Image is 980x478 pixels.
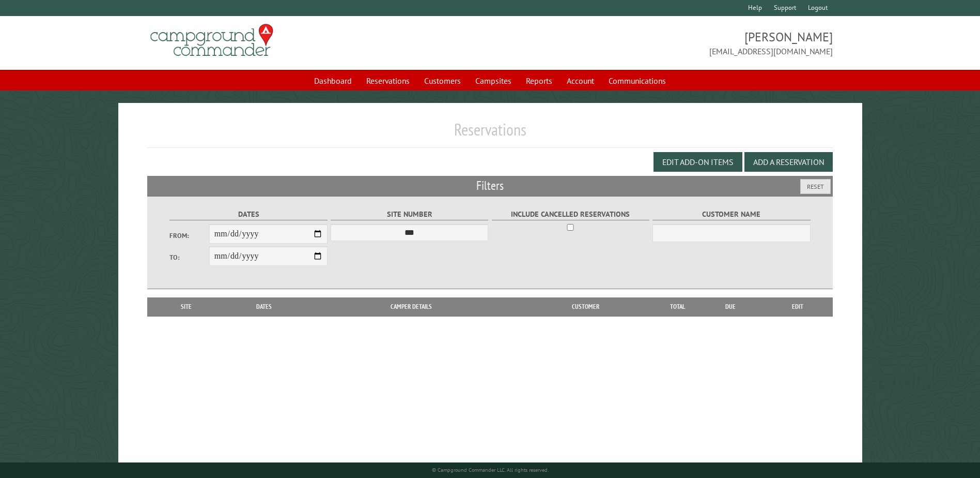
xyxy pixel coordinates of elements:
button: Edit Add-on Items [654,152,742,172]
small: © Campground Commander LLC. All rights reserved. [432,467,549,473]
a: Campsites [469,71,518,91]
label: To: [169,252,209,262]
a: Reports [520,71,558,91]
th: Total [657,297,698,316]
th: Camper Details [308,297,514,316]
a: Account [561,71,600,91]
button: Reset [800,179,831,194]
span: [PERSON_NAME] [EMAIL_ADDRESS][DOMAIN_NAME] [490,28,833,57]
h2: Filters [147,176,832,196]
label: Dates [169,208,327,220]
th: Due [698,297,763,316]
label: Include Cancelled Reservations [492,208,649,220]
th: Edit [763,297,833,316]
label: Site Number [331,208,488,220]
a: Communications [602,71,672,91]
a: Customers [418,71,467,91]
th: Site [152,297,220,316]
label: Customer Name [652,208,810,220]
a: Reservations [360,71,416,91]
a: Dashboard [308,71,358,91]
img: Campground Commander [147,20,276,61]
th: Customer [514,297,657,316]
th: Dates [220,297,308,316]
label: From: [169,231,209,241]
h1: Reservations [147,119,832,148]
button: Add a Reservation [744,152,833,172]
